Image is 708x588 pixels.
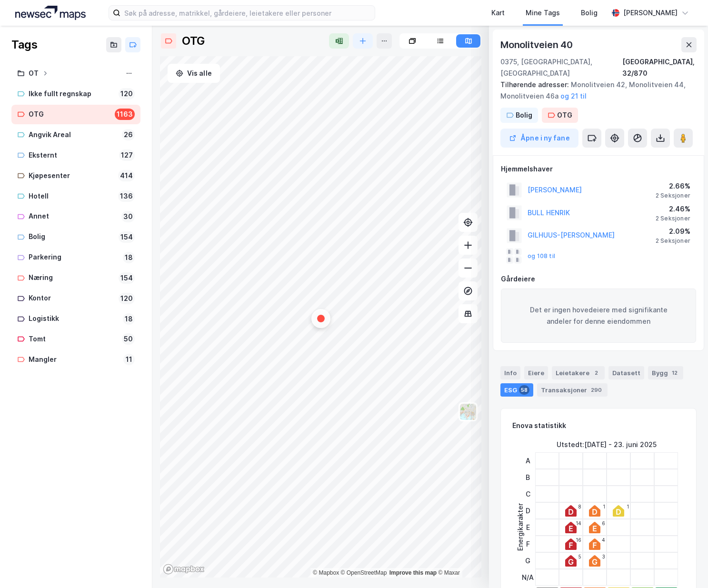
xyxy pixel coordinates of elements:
[29,190,114,202] div: Hotell
[656,203,690,215] div: 2.46%
[522,486,534,502] div: C
[516,110,532,121] div: Bolig
[123,252,135,263] div: 18
[182,33,205,49] div: OTG
[115,109,135,120] div: 1163
[557,110,572,121] div: OTG
[656,226,690,237] div: 2.09%
[29,333,118,345] div: Tomt
[591,368,601,378] div: 2
[29,231,115,243] div: Bolig
[118,190,135,202] div: 136
[119,272,135,284] div: 154
[29,354,120,366] div: Mangler
[29,170,114,182] div: Kjøpesenter
[576,537,581,543] div: 16
[522,536,534,552] div: F
[648,366,683,379] div: Bygg
[11,329,140,349] a: Tomt50
[656,192,690,199] div: 2 Seksjoner
[160,56,481,578] canvas: Map
[656,180,690,192] div: 2.66%
[11,166,140,186] a: Kjøpesenter414
[29,251,119,263] div: Parkering
[119,149,135,161] div: 127
[29,313,119,325] div: Logistikk
[11,125,140,145] a: Angvik Areal26
[522,452,534,469] div: A
[627,504,629,509] div: 1
[500,366,520,379] div: Info
[118,170,135,181] div: 414
[602,537,605,543] div: 4
[317,315,325,322] div: Map marker
[313,569,339,576] a: Mapbox
[11,146,140,165] a: Eksternt127
[11,248,140,267] a: Parkering18
[602,554,605,559] div: 3
[491,7,505,19] div: Kart
[29,88,115,100] div: Ikke fullt regnskap
[163,564,205,575] a: Mapbox homepage
[512,420,566,431] div: Enova statistikk
[120,6,375,20] input: Søk på adresse, matrikkel, gårdeiere, leietakere eller personer
[500,37,575,52] div: Monolitveien 40
[29,109,111,120] div: OTG
[168,64,220,83] button: Vis alle
[500,56,622,79] div: 0375, [GEOGRAPHIC_DATA], [GEOGRAPHIC_DATA]
[500,129,578,148] button: Åpne i ny fane
[459,403,477,421] img: Z
[389,569,437,576] a: Improve this map
[121,211,135,222] div: 30
[123,313,135,325] div: 18
[500,80,571,89] span: Tilhørende adresser:
[29,210,118,222] div: Annet
[501,273,696,285] div: Gårdeiere
[623,7,678,19] div: [PERSON_NAME]
[660,542,708,588] div: Kontrollprogram for chat
[578,504,581,509] div: 8
[501,163,696,175] div: Hjemmelshaver
[29,129,118,141] div: Angvik Areal
[552,366,605,379] div: Leietakere
[522,502,534,519] div: D
[537,383,608,397] div: Transaksjoner
[11,37,37,52] div: Tags
[522,552,534,569] div: G
[11,268,140,288] a: Næring154
[522,469,534,486] div: B
[11,227,140,247] a: Bolig154
[656,237,690,245] div: 2 Seksjoner
[526,7,560,19] div: Mine Tags
[11,350,140,369] a: Mangler11
[122,129,135,140] div: 26
[660,542,708,588] iframe: Chat Widget
[11,105,140,124] a: OTG1163
[589,385,604,395] div: 290
[341,569,387,576] a: OpenStreetMap
[119,293,135,304] div: 120
[119,231,135,243] div: 154
[581,7,598,19] div: Bolig
[622,56,697,79] div: [GEOGRAPHIC_DATA], 32/870
[29,272,115,284] div: Næring
[11,187,140,206] a: Hotell136
[11,207,140,226] a: Annet30
[119,88,135,100] div: 120
[670,368,679,378] div: 12
[608,366,644,379] div: Datasett
[122,333,135,345] div: 50
[15,6,86,20] img: logo.a4113a55bc3d86da70a041830d287a7e.svg
[578,554,581,559] div: 5
[500,383,533,397] div: ESG
[522,569,534,586] div: N/A
[576,520,581,526] div: 14
[656,215,690,222] div: 2 Seksjoner
[602,520,605,526] div: 6
[11,309,140,329] a: Logistikk18
[500,79,689,102] div: Monolitveien 42, Monolitveien 44, Monolitveien 46a
[524,366,548,379] div: Eiere
[11,84,140,104] a: Ikke fullt regnskap120
[438,569,460,576] a: Maxar
[519,385,529,395] div: 58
